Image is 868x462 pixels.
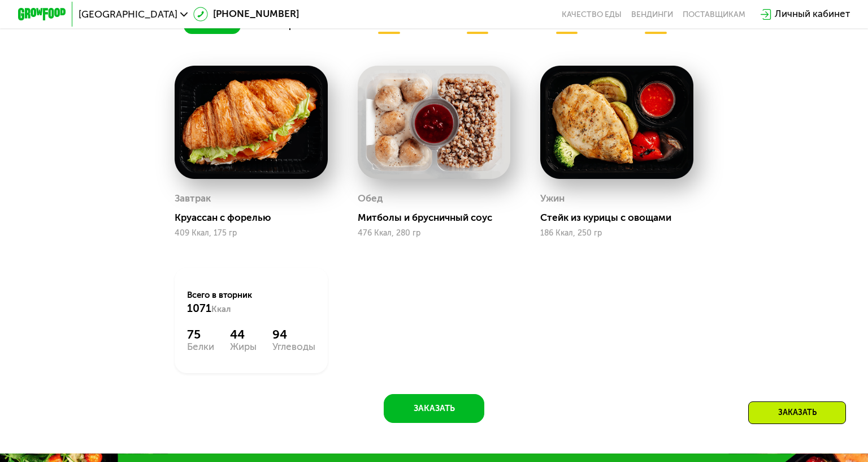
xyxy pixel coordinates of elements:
div: Жиры [230,342,257,352]
div: 186 Ккал, 250 гр [540,229,693,238]
div: 409 Ккал, 175 гр [175,229,327,238]
div: Круассан с форелью [175,212,337,224]
a: [PHONE_NUMBER] [193,7,298,22]
div: Углеводы [272,342,315,352]
button: Заказать [384,394,484,423]
div: Белки [187,342,214,352]
div: Завтрак [175,189,211,207]
div: 75 [187,328,214,343]
div: 94 [272,328,315,343]
div: 44 [230,328,257,343]
span: Ккал [211,304,231,314]
a: Качество еды [562,10,622,19]
div: Обед [358,189,383,207]
div: 476 Ккал, 280 гр [358,229,510,238]
div: поставщикам [683,10,745,19]
div: Ужин [540,189,565,207]
a: Вендинги [631,10,673,19]
div: Всего в вторник [187,289,316,316]
div: Личный кабинет [775,7,850,22]
span: 1071 [187,302,211,315]
div: Заказать [748,401,846,424]
div: Стейк из курицы с овощами [540,212,702,224]
div: Митболы и брусничный соус [358,212,520,224]
span: [GEOGRAPHIC_DATA] [79,10,177,19]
